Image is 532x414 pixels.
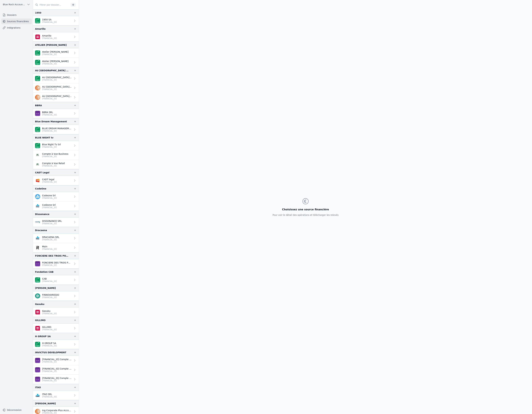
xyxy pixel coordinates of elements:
[33,32,79,42] a: Amarillo [FINANCIAL_ID]
[33,83,79,93] a: AU [GEOGRAPHIC_DATA] SA [FINANCIAL_ID]
[35,261,40,266] img: BEOBANK_CTBKBEBX.png
[35,236,40,241] img: KBC_BRUSSELS_KREDBEBB.png
[42,97,72,100] p: [FINANCIAL_ID]
[35,11,41,15] div: 1950
[42,50,69,53] p: Atelier [PERSON_NAME]
[42,377,72,380] p: [FINANCIAL_ID] Compte Go [PERSON_NAME]
[35,302,44,306] div: Gasuku
[33,243,79,252] a: Main [FINANCIAL_ID]
[35,171,49,174] div: CADT Legal
[42,127,72,130] p: BLUE DREAM MANAGEMENT SRL
[33,365,79,375] a: [FINANCIAL_ID] Compte Business Package Invictus Development [FINANCIAL_ID]
[35,334,51,338] div: H GROUP SA
[35,43,67,47] div: ATELIER [PERSON_NAME]
[35,85,40,90] img: ing.png
[35,18,40,23] img: BNP_BE_BUSINESS_GEBABEBB.png
[35,203,40,209] img: KBC_BRUSSELS_KREDBEBB.png
[35,220,40,225] img: FINTRO_BE_BUSINESS_GEBABEBB.png
[42,342,57,345] p: H GROUP SA
[42,111,57,114] p: BBRA SRL
[42,393,57,396] p: ITAO SRL
[42,344,57,347] p: [FINANCIAL_ID]
[35,351,66,354] div: INVICTUS DEVELOPMENT
[33,340,79,349] a: H GROUP SA [FINANCIAL_ID]
[42,181,57,183] p: [FINANCIAL_ID]
[42,367,72,370] p: [FINANCIAL_ID] Compte Business Package Invictus Development
[35,60,40,65] img: BNP_BE_BUSINESS_GEBABEBB.png
[42,248,57,250] p: [FINANCIAL_ID]
[35,254,69,258] div: FONCIERE DES TROIS PONTS
[42,264,72,266] p: [FINANCIAL_ID]
[1,2,32,7] button: Blue Rock Accounting
[35,76,40,81] img: BNP_BE_BUSINESS_GEBABEBB.png
[35,187,46,191] div: CodeOne
[33,391,79,400] a: ITAO SRL [FINANCIAL_ID]
[35,342,40,347] img: BNP_BE_BUSINESS_GEBABEBB.png
[42,328,57,331] p: [FINANCIAL_ID]
[35,358,40,363] img: BEOBANK_CTBKBEBX.png
[35,127,40,132] img: BNP_BE_BUSINESS_GEBABEBB.png
[273,208,339,211] h3: Choisissez une source financière
[33,48,79,58] a: Atelier [PERSON_NAME] [FINANCIAL_ID]
[42,194,57,197] p: Codeone Srl
[35,245,40,250] img: revolut.png
[42,146,61,148] p: [FINANCIAL_ID]
[33,150,79,160] a: Compte à Vue Business [FINANCIAL_ID]
[35,34,40,39] img: belfius.png
[42,325,57,329] p: GILLIMO
[33,201,79,211] a: Codeone Srl [FINANCIAL_ID]
[35,194,40,199] img: kbc.png
[35,228,47,232] div: Dracaena
[42,293,59,296] p: FINNOVAREGIO
[35,50,40,55] img: BNP_BE_BUSINESS_GEBABEBB.png
[35,277,40,282] img: BNP_BE_BUSINESS_GEBABEBB.png
[42,130,72,132] p: [FINANCIAL_ID]
[3,3,26,6] span: Blue Rock Accounting
[35,103,42,107] div: BBRA
[42,114,57,116] p: [FINANCIAL_ID]
[42,396,57,398] p: [FINANCIAL_ID]
[42,312,57,315] p: [FINANCIAL_ID]
[42,379,72,382] p: [FINANCIAL_ID]
[33,192,79,201] a: Codeone Srl [FINANCIAL_ID]
[33,74,79,83] a: AU [GEOGRAPHIC_DATA] SA [FINANCIAL_ID]
[42,358,72,361] p: [FINANCIAL_ID] Compte Go [PERSON_NAME]
[35,385,41,389] div: ITAO
[42,309,57,313] p: Gasuku
[35,212,49,216] div: Dissonance
[42,222,62,225] p: [FINANCIAL_ID]
[42,143,61,146] p: Blue Night Tv Srl
[42,245,57,248] p: Main
[42,155,68,158] p: [FINANCIAL_ID]
[35,402,56,405] div: [PERSON_NAME]
[42,197,57,199] p: [FINANCIAL_ID]
[42,162,65,165] p: Compte à Vue Retail
[33,234,79,243] a: DRACAENA SRL [FINANCIAL_ID]
[33,16,79,26] a: 1950 SA [FINANCIAL_ID]
[1,12,32,18] a: Dossiers
[35,152,40,158] img: NAGELMACKERS_BNAGBEBBXXX.png
[42,206,57,209] p: [FINANCIAL_ID]
[42,37,57,40] p: [FINANCIAL_ID]
[33,160,79,169] a: Compte à Vue Retail [FINANCIAL_ID]
[42,203,57,207] p: Codeone Srl
[42,152,68,155] p: Compte à Vue Business
[1,407,32,413] button: Déconnexion
[33,58,79,67] a: Atelier [PERSON_NAME] [FINANCIAL_ID]
[42,88,72,91] p: [FINANCIAL_ID]
[42,409,72,412] p: Ing Corporate Plus Account
[42,219,62,223] p: DISSONANCE SRL
[1,18,32,24] a: Sources financières
[42,280,57,283] p: [FINANCIAL_ID]
[33,275,79,285] a: CAB [FINANCIAL_ID]
[35,318,46,322] div: GILLIMO
[35,409,40,414] img: ing.png
[1,25,32,31] a: Intégrations
[42,361,72,363] p: [FINANCIAL_ID]
[33,93,79,102] a: AU [GEOGRAPHIC_DATA] SA [FINANCIAL_ID]
[33,176,79,185] a: CADT legal [FINANCIAL_ID]
[33,356,79,365] a: [FINANCIAL_ID] Compte Go [PERSON_NAME] [FINANCIAL_ID]
[35,69,69,72] div: AU [GEOGRAPHIC_DATA] SA
[42,85,72,88] p: AU [GEOGRAPHIC_DATA] SA
[35,293,40,299] img: triodosbank.png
